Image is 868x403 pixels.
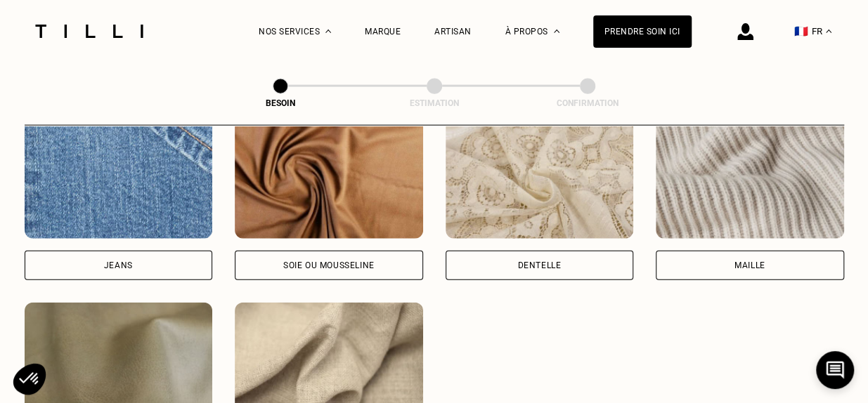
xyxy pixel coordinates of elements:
div: Confirmation [517,98,658,108]
img: Menu déroulant [325,29,331,33]
div: Dentelle [517,261,561,270]
img: Tilli retouche vos vêtements en Dentelle [446,112,634,239]
div: Estimation [364,98,505,108]
img: Tilli retouche vos vêtements en Maille [656,112,844,239]
div: Besoin [210,98,351,108]
a: Marque [365,27,401,37]
img: Tilli retouche vos vêtements en Soie ou mousseline [235,112,423,239]
a: Artisan [434,27,472,37]
a: Prendre soin ici [593,15,692,48]
div: Maille [734,261,765,270]
img: Menu déroulant à propos [554,29,559,33]
div: Soie ou mousseline [283,261,375,270]
img: menu déroulant [826,29,831,33]
img: icône connexion [737,23,753,40]
span: 🇫🇷 [794,25,808,38]
img: Logo du service de couturière Tilli [30,25,148,38]
div: Jeans [104,261,133,270]
img: Tilli retouche vos vêtements en Jeans [25,112,213,239]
